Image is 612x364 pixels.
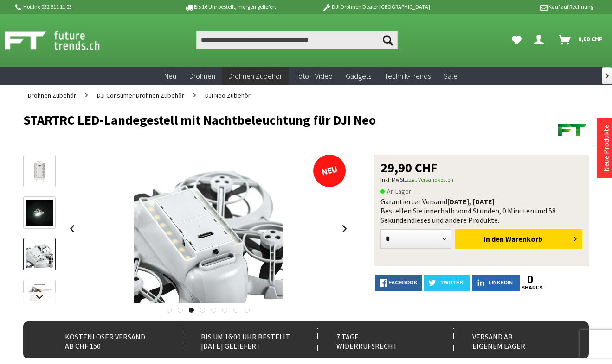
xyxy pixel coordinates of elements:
[444,71,457,81] span: Sale
[384,71,431,81] span: Technik-Trends
[164,71,176,81] span: Neu
[380,206,556,225] span: 4 Stunden, 0 Minuten und 58 Sekunden
[295,71,333,81] span: Foto + Video
[205,91,251,100] span: DJI Neo Zubehör
[23,85,81,106] a: Drohnen Zubehör
[601,125,611,172] a: Neue Produkte
[303,1,448,13] p: DJI Drohnen Dealer [GEOGRAPHIC_DATA]
[406,176,453,183] a: zzgl. Versandkosten
[455,229,582,249] button: In den Warenkorb
[46,328,166,351] div: Kostenloser Versand ab CHF 150
[424,275,470,291] a: twitter
[23,113,476,127] h1: STARTRC LED-Landegestell mit Nachtbeleuchtung für DJI Neo
[472,275,519,291] a: LinkedIn
[447,197,495,206] b: [DATE], [DATE]
[5,29,120,52] img: Shop Futuretrends - zur Startseite wechseln
[522,275,539,285] a: 0
[183,67,222,86] a: Drohnen
[28,91,76,100] span: Drohnen Zubehör
[483,234,504,244] span: In den
[489,280,513,285] span: LinkedIn
[378,31,398,49] button: Suchen
[388,280,417,285] span: facebook
[289,67,339,86] a: Foto + Video
[375,275,422,291] a: facebook
[196,31,398,49] input: Produkt, Marke, Kategorie, EAN, Artikelnummer…
[453,328,573,351] div: Versand ab eigenem Lager
[380,174,582,185] p: inkl. MwSt.
[228,71,282,81] span: Drohnen Zubehör
[97,91,184,100] span: DJI Consumer Drohnen Zubehör
[378,67,437,86] a: Technik-Trends
[26,158,53,185] img: Vorschau: STARTRC LED-Landegestell mit Nachtbeleuchtung für DJI Neo
[449,1,593,13] p: Kauf auf Rechnung
[505,234,542,244] span: Warenkorb
[507,31,526,49] a: Meine Favoriten
[317,328,437,351] div: 7 Tage Widerrufsrecht
[92,85,189,106] a: DJI Consumer Drohnen Zubehör
[200,85,255,106] a: DJI Neo Zubehör
[606,73,609,79] span: 
[380,197,582,225] div: Garantierter Versand Bestellen Sie innerhalb von dieses und andere Produkte.
[339,67,378,86] a: Gadgets
[380,161,438,174] span: 29,90 CHF
[578,31,603,46] span: 0,00 CHF
[556,113,589,145] img: Futuretrends
[437,67,464,86] a: Sale
[346,71,371,81] span: Gadgets
[182,328,301,351] div: Bis um 16:00 Uhr bestellt [DATE] geliefert
[158,67,183,86] a: Neu
[380,186,411,197] span: An Lager
[189,71,215,81] span: Drohnen
[522,285,539,291] a: shares
[530,31,551,49] a: Dein Konto
[159,1,303,13] p: Bis 16 Uhr bestellt, morgen geliefert.
[555,31,607,49] a: Warenkorb
[14,1,159,13] p: Hotline 032 511 11 03
[222,67,289,86] a: Drohnen Zubehör
[440,280,463,285] span: twitter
